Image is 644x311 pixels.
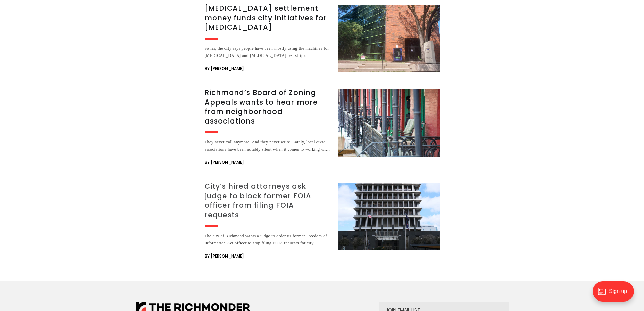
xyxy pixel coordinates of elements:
[205,232,330,247] div: The city of Richmond wants a judge to order its former Freedom of Information Act officer to stop...
[205,158,244,166] span: By [PERSON_NAME]
[205,88,330,126] h3: Richmond’s Board of Zoning Appeals wants to hear more from neighborhood associations
[205,139,330,153] div: They never call anymore. And they never write. Lately, local civic associations have been notably...
[338,183,440,250] img: City’s hired attorneys ask judge to block former FOIA officer from filing FOIA requests
[205,182,330,220] h3: City’s hired attorneys ask judge to block former FOIA officer from filing FOIA requests
[338,89,440,157] img: Richmond’s Board of Zoning Appeals wants to hear more from neighborhood associations
[205,252,244,260] span: By [PERSON_NAME]
[205,5,440,73] a: [MEDICAL_DATA] settlement money funds city initiatives for [MEDICAL_DATA] So far, the city says p...
[205,4,330,32] h3: [MEDICAL_DATA] settlement money funds city initiatives for [MEDICAL_DATA]
[587,278,644,311] iframe: portal-trigger
[205,65,244,73] span: By [PERSON_NAME]
[338,5,440,72] img: Opioid settlement money funds city initiatives for harm reduction
[205,183,440,260] a: City’s hired attorneys ask judge to block former FOIA officer from filing FOIA requests The city ...
[205,45,330,59] div: So far, the city says people have been mostly using the machines for [MEDICAL_DATA] and [MEDICAL_...
[205,89,440,166] a: Richmond’s Board of Zoning Appeals wants to hear more from neighborhood associations They never c...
